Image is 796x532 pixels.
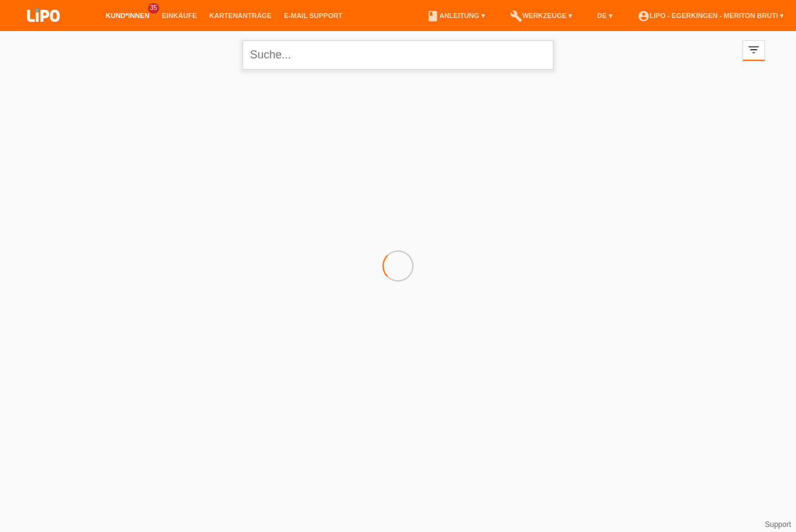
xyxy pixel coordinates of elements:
[504,12,579,19] a: buildWerkzeuge ▾
[427,10,439,22] i: book
[765,520,791,529] a: Support
[420,12,491,19] a: bookAnleitung ▾
[278,12,349,19] a: E-Mail Support
[591,12,618,19] a: DE ▾
[631,12,790,19] a: account_circleLIPO - Egerkingen - Meriton Bruti ▾
[510,10,522,22] i: build
[243,40,553,70] input: Suche...
[637,10,650,22] i: account_circle
[155,12,203,19] a: Einkäufe
[203,12,278,19] a: Kartenanträge
[99,12,155,19] a: Kund*innen
[12,25,75,35] a: LIPO pay
[747,43,761,57] i: filter_list
[148,3,159,14] span: 35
